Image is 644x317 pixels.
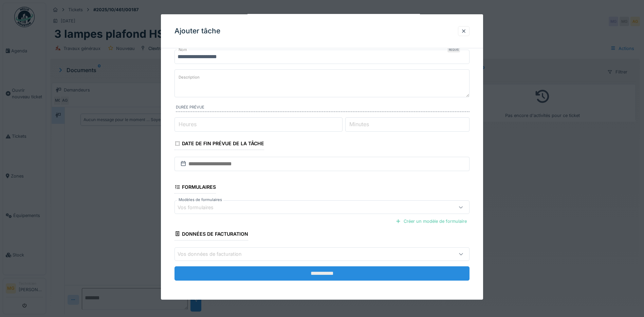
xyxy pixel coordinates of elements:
[177,73,201,82] label: Description
[176,104,470,112] label: Durée prévue
[178,250,251,258] div: Vos données de facturation
[177,120,198,128] label: Heures
[174,27,220,35] h3: Ajouter tâche
[178,203,223,211] div: Vos formulaires
[348,120,370,128] label: Minutes
[447,47,460,52] div: Requis
[174,229,248,240] div: Données de facturation
[393,217,470,226] div: Créer un modèle de formulaire
[174,182,216,194] div: Formulaires
[174,138,264,150] div: Date de fin prévue de la tâche
[177,197,223,203] label: Modèles de formulaires
[177,47,188,53] label: Nom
